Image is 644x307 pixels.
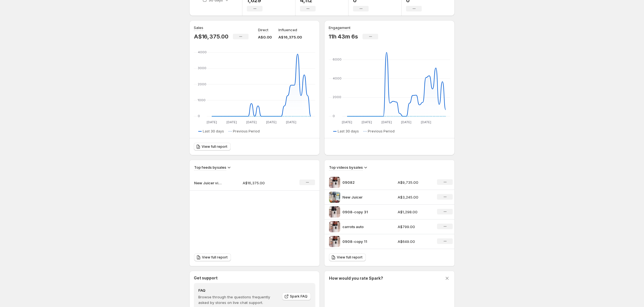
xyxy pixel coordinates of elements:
p: A$16,375.00 [194,33,228,40]
text: [DATE] [401,120,411,124]
p: 11h 43m 6s [329,33,358,40]
text: 0 [198,114,200,118]
text: 1000 [198,98,206,102]
a: Spark FAQ [282,293,311,300]
img: 09082 [329,177,340,188]
p: A$649.00 [398,239,431,244]
text: [DATE] [421,120,431,124]
text: 2000 [333,95,341,99]
h3: Top videos by sales [329,165,363,170]
p: A$3,245.00 [398,194,431,200]
p: A$16,375.00 [243,180,282,186]
p: Browse through the questions frequently asked by stores on live chat support. [198,294,278,305]
img: 0908-copy 11 [329,236,340,247]
span: View full report [337,255,362,260]
p: 09082 [342,180,384,185]
img: New Juicer [329,192,340,203]
a: View full report [194,143,231,151]
a: View full report [329,253,366,261]
h3: Engagement [329,25,350,30]
text: 4000 [198,50,207,54]
span: Last 30 days [338,129,359,134]
span: Spark FAQ [290,294,307,299]
p: 0908-copy 11 [342,239,384,244]
text: [DATE] [246,120,257,124]
p: Direct [258,27,268,33]
p: A$799.00 [398,224,431,229]
span: Last 30 days [203,129,224,134]
p: Influenced [278,27,297,33]
p: carrots auto [342,224,384,229]
h4: FAQ [198,287,278,293]
text: [DATE] [226,120,237,124]
text: 2000 [198,82,206,86]
p: A$9,735.00 [398,180,431,185]
p: New Juicer [342,194,384,200]
h3: Top feeds by sales [194,165,226,170]
text: [DATE] [286,120,296,124]
p: A$16,375.00 [278,34,302,40]
text: [DATE] [266,120,276,124]
h3: How would you rate Spark? [329,275,383,281]
h3: Sales [194,25,203,30]
h3: Get support [194,275,218,281]
p: A$1,298.00 [398,209,431,215]
span: Previous Period [233,129,260,134]
span: View full report [202,144,227,149]
text: 6000 [333,57,342,61]
text: 4000 [333,76,342,80]
p: New Juicer video [194,180,222,186]
img: carrots auto [329,221,340,232]
text: [DATE] [381,120,392,124]
text: [DATE] [342,120,352,124]
span: Previous Period [368,129,395,134]
a: View full report [194,253,231,261]
p: A$0.00 [258,34,272,40]
span: View full report [202,255,228,260]
text: [DATE] [362,120,372,124]
text: 0 [333,114,335,118]
text: 3000 [198,66,206,70]
p: 0908-copy 31 [342,209,384,215]
text: [DATE] [207,120,217,124]
img: 0908-copy 31 [329,206,340,217]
